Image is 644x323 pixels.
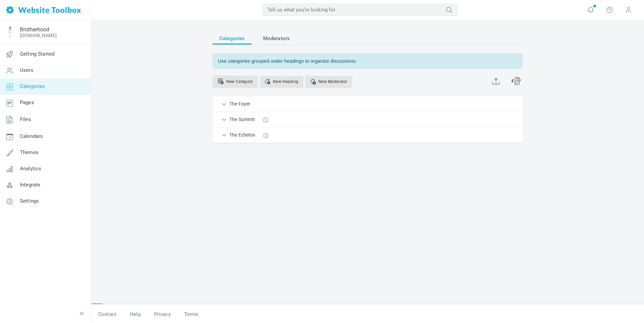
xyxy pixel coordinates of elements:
[229,131,255,139] a: The Echelon
[229,115,255,124] a: The Summit
[20,116,31,122] span: Files
[20,51,54,57] span: Getting Started
[4,27,15,37] img: Facebook%20Profile%20Pic%20Guy%20Blue%20Best.png
[20,149,38,155] span: Themes
[263,32,290,45] span: Moderators
[20,133,43,139] span: Calendars
[260,76,303,88] a: New Heading
[229,100,250,108] a: The Foyer
[123,309,147,320] a: Help
[213,53,523,69] div: Use categories grouped under headings to organize discussions.
[305,76,352,88] a: Assigning a user as a moderator for a category gives them permission to help oversee the content
[20,67,33,73] span: Users
[213,32,252,45] a: Categories
[256,32,297,45] a: Moderators
[219,32,245,45] span: Categories
[91,309,123,320] a: Contact
[213,76,258,88] a: Use multiple categories to organize discussions
[177,309,199,320] a: Terms
[262,4,458,16] input: Tell us what you're looking for
[20,26,49,33] a: Brotherhood
[20,182,40,188] span: Integrate
[20,83,45,89] span: Categories
[147,309,177,320] a: Privacy
[20,166,41,172] span: Analytics
[20,99,34,106] span: Pages
[20,198,39,204] span: Settings
[20,33,57,38] a: [DOMAIN_NAME]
